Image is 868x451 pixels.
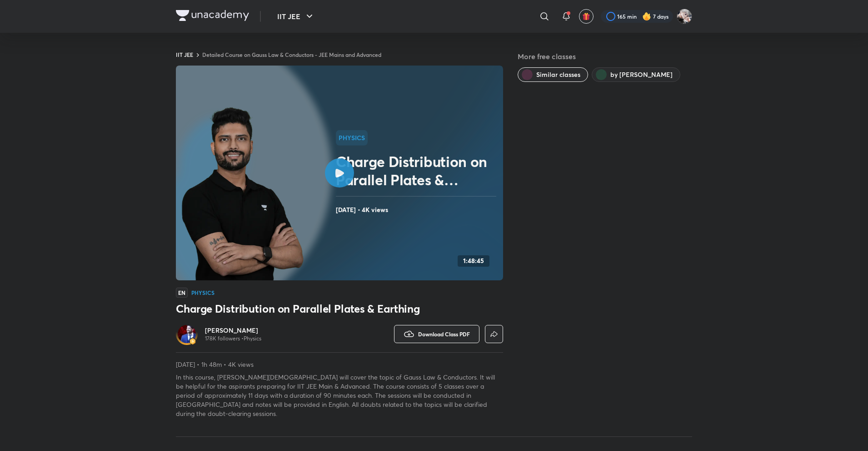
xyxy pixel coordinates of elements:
[582,12,590,20] img: avatar
[176,323,198,345] a: Avatarbadge
[176,10,249,21] img: Company Logo
[190,338,196,345] img: badge
[610,70,673,79] span: by Prateek Jain
[518,51,692,62] h5: More free classes
[536,70,580,79] span: Similar classes
[272,7,320,25] button: IIT JEE
[176,288,188,298] span: EN
[592,67,680,82] button: by Prateek Jain
[418,330,470,338] span: Download Class PDF
[579,9,594,24] button: avatar
[176,301,503,316] h3: Charge Distribution on Parallel Plates & Earthing
[205,326,261,335] a: [PERSON_NAME]
[191,290,215,295] h4: Physics
[394,325,479,343] button: Download Class PDF
[205,335,261,342] p: 178K followers • Physics
[336,204,499,216] h4: [DATE] • 4K views
[176,10,249,23] a: Company Logo
[178,325,196,343] img: Avatar
[336,152,499,189] h2: Charge Distribution on Parallel Plates & Earthing
[518,67,588,82] button: Similar classes
[642,12,651,21] img: streak
[176,360,503,369] p: [DATE] • 1h 48m • 4K views
[202,51,381,58] a: Detailed Course on Gauss Law & Conductors - JEE Mains and Advanced
[463,257,484,265] h4: 1:48:45
[677,9,692,24] img: Navin Raj
[176,373,503,418] p: In this course, [PERSON_NAME][DEMOGRAPHIC_DATA] will cover the topic of Gauss Law & Conductors. I...
[176,51,193,58] a: IIT JEE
